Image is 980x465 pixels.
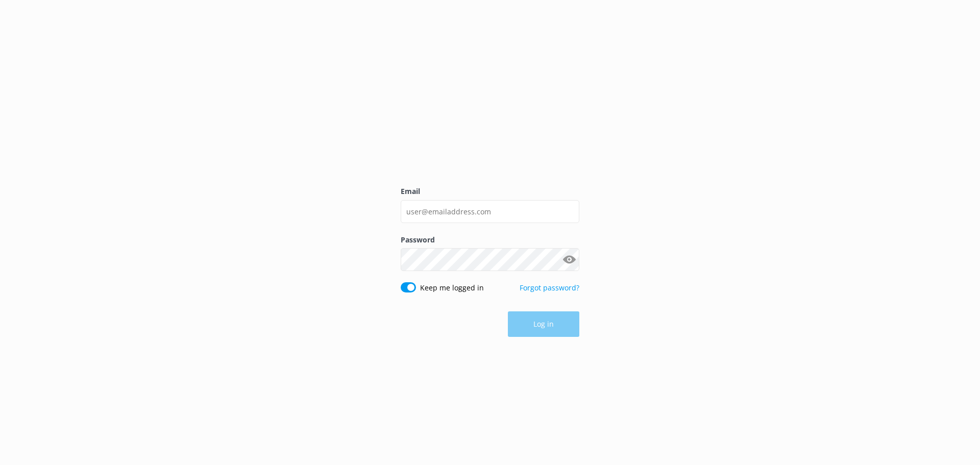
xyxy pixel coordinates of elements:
label: Password [401,234,579,246]
button: Show password [559,250,579,270]
a: Forgot password? [520,283,579,292]
label: Keep me logged in [420,282,484,293]
label: Email [401,186,579,197]
input: user@emailaddress.com [401,200,579,223]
